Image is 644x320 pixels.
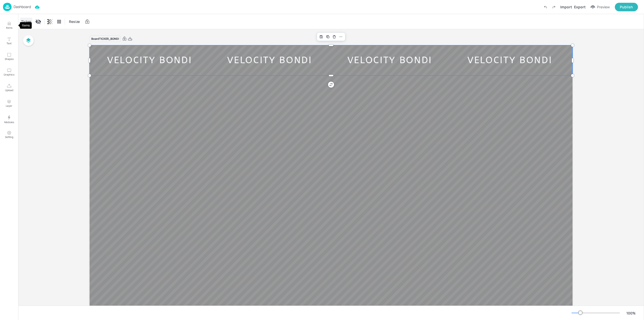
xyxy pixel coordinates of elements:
p: Dashboard [14,5,31,9]
button: Preview [588,3,613,11]
div: Export [574,4,586,10]
div: Display condition [34,18,42,26]
div: Items [20,22,32,29]
div: Import [560,4,572,10]
label: Redo (Ctrl + Y) [550,3,558,11]
div: Duplicate [325,33,331,40]
div: 100 % [625,310,637,316]
div: VELOCITY BONDI [330,53,450,67]
img: logo-86c26b7e.jpg [3,3,12,11]
div: Save Layout [318,33,325,40]
div: VELOCITY BONDI [450,53,570,67]
div: VELOCITY BONDI [210,53,330,67]
div: Preview [597,4,610,10]
button: Publish [615,3,638,11]
div: VELOCITY BONDI [90,53,210,67]
div: Ticker [20,18,32,26]
div: Publish [620,4,633,10]
span: Resize [68,19,81,24]
div: Board TICKER_BONDI [90,35,121,42]
div: Delete [331,33,338,40]
label: Undo (Ctrl + Z) [541,3,550,11]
